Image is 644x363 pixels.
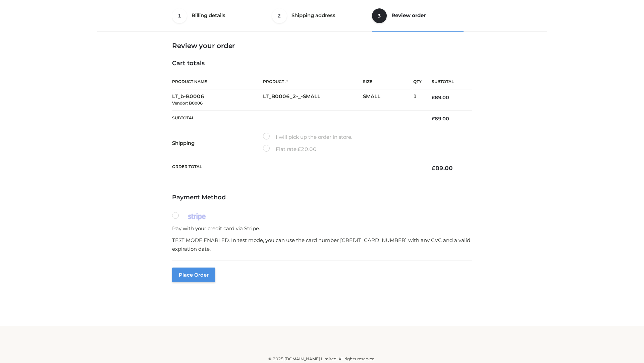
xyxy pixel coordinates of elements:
td: LT_B0006_2-_-SMALL [263,89,363,111]
div: © 2025 [DOMAIN_NAME] Limited. All rights reserved. [100,356,544,362]
th: Shipping [172,127,263,159]
h4: Payment Method [172,194,472,201]
bdi: 89.00 [432,165,453,171]
th: Subtotal [422,74,472,89]
td: LT_b-B0006 [172,89,263,111]
th: Size [363,74,410,89]
bdi: 89.00 [432,94,449,100]
span: £ [298,146,301,152]
th: Qty [413,74,422,89]
span: £ [432,165,435,171]
button: Place order [172,268,215,282]
h4: Cart totals [172,60,472,67]
td: 1 [413,89,422,111]
span: £ [432,94,435,100]
th: Order Total [172,159,422,177]
small: Vendor: B0006 [172,100,203,106]
label: Flat rate: [263,145,317,154]
bdi: 89.00 [432,116,449,122]
th: Product Name [172,74,263,89]
td: SMALL [363,89,413,111]
th: Product # [263,74,363,89]
th: Subtotal [172,110,422,127]
p: Pay with your credit card via Stripe. [172,224,472,233]
p: TEST MODE ENABLED. In test mode, you can use the card number [CREDIT_CARD_NUMBER] with any CVC an... [172,236,472,253]
span: £ [432,116,435,122]
bdi: 20.00 [298,146,317,152]
h3: Review your order [172,42,472,50]
label: I will pick up the order in store. [263,133,352,142]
